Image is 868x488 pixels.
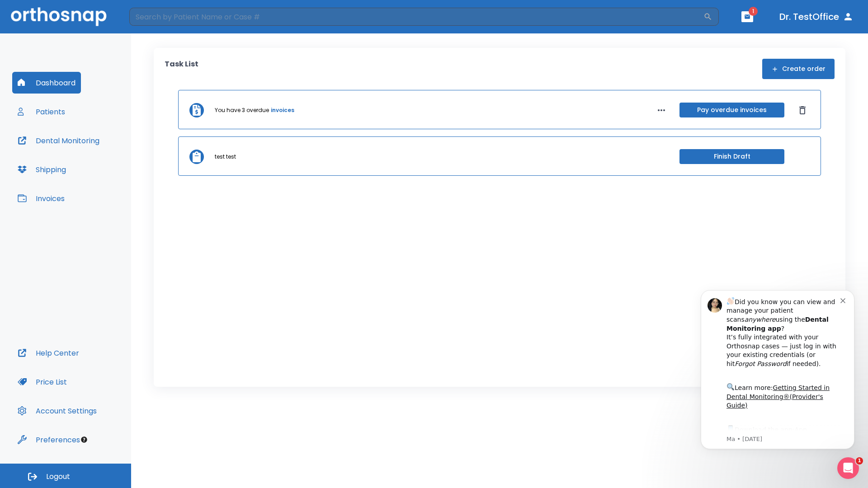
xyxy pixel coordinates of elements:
[12,188,70,209] button: Invoices
[749,7,758,16] span: 1
[11,7,107,26] img: Orthosnap
[12,400,102,422] button: Account Settings
[12,72,81,94] button: Dashboard
[795,103,810,117] button: Dismiss
[12,159,71,180] button: Shipping
[679,103,784,117] button: Pay overdue invoices
[215,106,269,114] p: You have 3 overdue
[12,342,85,364] button: Help Center
[215,153,236,161] p: test test
[12,101,71,122] button: Patients
[46,472,70,482] span: Logout
[12,130,105,151] button: Dental Monitoring
[679,149,784,164] button: Finish Draft
[12,429,85,450] button: Preferences
[837,457,859,479] iframe: Intercom live chat
[856,457,863,465] span: 1
[165,59,198,79] p: Task List
[762,59,835,79] button: Create order
[129,8,703,26] input: Search by Patient Name or Case #
[271,106,294,114] a: invoices
[776,9,857,25] button: Dr. TestOffice
[12,371,72,393] button: Price List
[687,279,868,483] iframe: Intercom notifications message
[80,436,88,444] div: Tooltip anchor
